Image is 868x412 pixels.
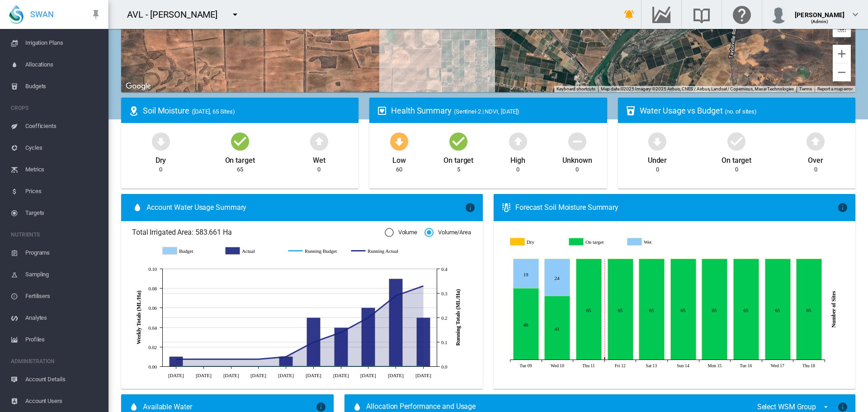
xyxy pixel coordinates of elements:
circle: Running Actual 10 Jul 0.03 [174,357,178,361]
g: On target Sep 15, 2025 65 [702,259,727,360]
md-icon: icon-checkbox-marked-circle [726,130,747,152]
g: Actual 4 Sept 0.09 [389,279,403,366]
md-icon: icon-checkbox-marked-circle [229,130,251,152]
div: Water Usage vs Budget [640,105,848,116]
tspan: Thu 11 [582,363,594,368]
md-icon: icon-minus-circle [566,130,588,152]
md-icon: Search the knowledge base [691,9,712,20]
g: On target Sep 13, 2025 65 [639,259,664,360]
span: Allocations [25,54,101,76]
tspan: Wed 10 [550,363,564,368]
tspan: Number of Sites [830,291,837,327]
g: Actual 14 Aug 0.05 [307,317,321,366]
circle: Running Actual 17 Jul 0.03 [202,357,205,361]
button: Keyboard shortcuts [557,86,595,92]
circle: Running Budget 7 Aug 0 [284,365,288,368]
g: On target [569,238,621,246]
span: Map data ©2025 Imagery ©2025 Airbus, CNES / Airbus, Landsat / Copernicus, Maxar Technologies [601,86,794,91]
div: Low [392,152,406,166]
g: Wet Sep 09, 2025 19 [513,259,538,289]
circle: Running Actual 31 Jul 0.03 [256,357,260,361]
tspan: [DATE] [196,372,212,378]
div: Wet [313,152,325,166]
md-icon: icon-arrow-up-bold-circle [805,130,826,152]
g: Actual 10 Jul 0.01 [170,356,183,366]
tspan: Thu 18 [802,363,815,368]
md-icon: icon-map-marker-radius [128,105,139,116]
span: Targets [25,202,101,224]
tspan: [DATE] [415,372,431,378]
span: ([DATE], 65 Sites) [192,108,235,115]
div: 5 [457,166,460,174]
tspan: [DATE] [306,372,321,378]
circle: Running Actual 24 Jul 0.03 [229,357,233,361]
span: (Sentinel-2 | NDVI, [DATE]) [454,108,519,115]
span: Irrigation Plans [25,32,101,54]
tspan: 0.4 [441,266,448,272]
g: On target Sep 12, 2025 65 [608,259,633,360]
md-icon: icon-checkbox-marked-circle [448,130,469,152]
div: Health Summary [391,105,599,116]
tspan: [DATE] [278,372,294,378]
span: Account Users [25,390,101,412]
circle: Running Budget 21 Aug 0 [339,365,343,368]
md-icon: icon-arrow-up-bold-circle [308,130,330,152]
div: Unknown [562,152,592,166]
tspan: Wed 17 [770,363,784,368]
span: Sampling [25,264,101,285]
g: Actual 7 Aug 0.01 [279,356,293,366]
circle: Running Actual 21 Aug 0.14 [339,330,343,334]
tspan: Tue 09 [519,363,532,368]
circle: Running Budget 10 Jul 0 [174,365,178,368]
span: Account Water Usage Summary [146,203,465,213]
div: 0 [317,166,321,174]
a: Report a map error [817,86,853,91]
span: ADMINISTRATION [11,354,101,369]
button: icon-bell-ring [620,5,638,24]
md-icon: icon-cup-water [625,105,636,116]
span: Profiles [25,329,101,350]
md-icon: icon-arrow-down-bold-circle [150,130,172,152]
circle: Running Actual 7 Aug 0.04 [284,355,288,358]
md-icon: Go to the Data Hub [651,9,672,20]
span: Programs [25,242,101,264]
span: Analytes [25,307,101,329]
circle: Running Budget 4 Sept 0 [394,365,397,368]
div: Forecast Soil Moisture Summary [515,203,837,213]
img: SWAN-Landscape-Logo-Colour-drop.png [9,5,24,24]
g: On target Sep 09, 2025 46 [513,289,538,360]
tspan: 0.0 [441,364,448,369]
g: On target Sep 11, 2025 65 [576,259,601,360]
tspan: [DATE] [333,372,349,378]
g: On target Sep 17, 2025 65 [765,259,790,360]
md-radio-button: Volume/Area [425,228,471,237]
circle: Running Actual 11 Sept 0.33 [421,284,425,288]
circle: Running Actual 28 Aug 0.2 [366,316,370,319]
div: [PERSON_NAME] [795,7,844,16]
a: Terms [799,86,812,91]
div: Under [648,152,667,166]
span: (no. of sites) [725,108,757,115]
md-radio-button: Volume [385,228,417,237]
tspan: [DATE] [168,372,184,378]
md-icon: icon-arrow-down-bold-circle [646,130,668,152]
g: Budget [163,247,217,255]
tspan: 0.1 [441,340,447,345]
md-icon: icon-pin [90,9,101,20]
div: Soil Moisture [143,105,351,116]
g: On target Sep 18, 2025 65 [796,259,821,360]
div: 60 [396,166,402,174]
tspan: 0.00 [148,364,157,369]
button: Zoom out [833,63,851,81]
tspan: 0.2 [441,315,447,321]
circle: Running Budget 28 Aug 0 [366,365,370,368]
md-icon: icon-information [837,202,848,213]
tspan: [DATE] [223,372,239,378]
md-icon: icon-water [132,202,143,213]
div: 0 [159,166,162,174]
g: Wet [627,238,679,246]
span: Cycles [25,137,101,159]
span: Available Water [143,402,192,412]
g: Actual [226,247,279,255]
g: Actual 11 Sept 0.05 [417,317,430,366]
